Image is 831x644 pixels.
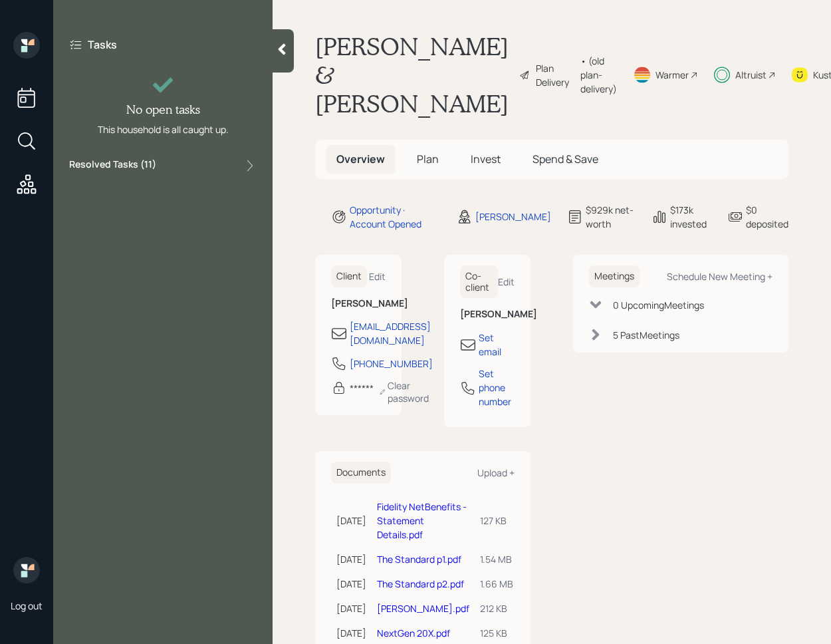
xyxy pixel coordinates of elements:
[315,32,509,118] h1: [PERSON_NAME] & [PERSON_NAME]
[377,500,467,541] a: Fidelity NetBenefits - Statement Details.pdf
[417,152,439,166] span: Plan
[480,552,513,566] div: 1.54 MB
[477,466,515,479] div: Upload +
[350,203,441,231] div: Opportunity · Account Opened
[377,553,461,565] a: The Standard p1.pdf
[655,68,689,82] div: Warmer
[479,331,515,359] div: Set email
[331,462,391,484] h6: Documents
[377,602,469,615] a: [PERSON_NAME].pdf
[613,328,679,342] div: 5 Past Meeting s
[460,309,515,320] h6: [PERSON_NAME]
[377,577,464,590] a: The Standard p2.pdf
[533,152,598,166] span: Spend & Save
[331,298,386,309] h6: [PERSON_NAME]
[369,270,386,283] div: Edit
[480,577,513,591] div: 1.66 MB
[443,355,460,369] div: EST
[475,210,551,224] div: [PERSON_NAME]
[735,68,767,82] div: Altruist
[613,298,704,312] div: 0 Upcoming Meeting s
[336,514,366,528] div: [DATE]
[126,102,200,117] h4: No open tasks
[460,265,498,299] h6: Co-client
[586,203,636,231] div: $929k net-worth
[498,275,515,288] div: Edit
[667,270,772,283] div: Schedule New Meeting +
[480,601,513,615] div: 212 KB
[350,319,431,347] div: [EMAIL_ADDRESS][DOMAIN_NAME]
[336,552,366,566] div: [DATE]
[480,626,513,640] div: 125 KB
[479,367,515,408] div: Set phone number
[670,203,711,231] div: $173k invested
[336,626,366,640] div: [DATE]
[336,601,366,615] div: [DATE]
[471,152,501,166] span: Invest
[350,357,433,371] div: [PHONE_NUMBER]
[336,152,385,166] span: Overview
[580,54,617,96] div: • (old plan-delivery)
[11,599,43,612] div: Log out
[536,61,574,89] div: Plan Delivery
[377,627,450,639] a: NextGen 20X.pdf
[589,265,640,287] h6: Meetings
[480,514,513,528] div: 127 KB
[13,557,40,583] img: retirable_logo.png
[98,122,229,136] div: This household is all caught up.
[69,158,156,174] label: Resolved Tasks ( 11 )
[331,265,367,287] h6: Client
[379,379,432,404] div: Clear password
[336,577,366,591] div: [DATE]
[88,37,117,52] label: Tasks
[746,203,788,231] div: $0 deposited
